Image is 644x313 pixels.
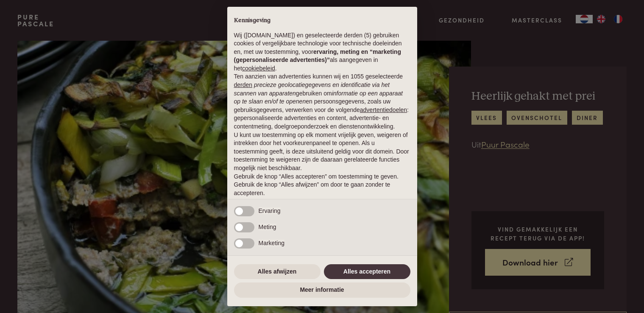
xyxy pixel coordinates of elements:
button: Alles afwijzen [234,264,321,279]
h2: Kennisgeving [234,17,410,25]
p: U kunt uw toestemming op elk moment vrijelijk geven, weigeren of intrekken door het voorkeurenpan... [234,131,410,173]
span: Marketing [259,240,284,246]
p: Wij ([DOMAIN_NAME]) en geselecteerde derden (5) gebruiken cookies of vergelijkbare technologie vo... [234,31,410,73]
em: precieze geolocatiegegevens en identificatie via het scannen van apparaten [234,81,390,97]
strong: ervaring, meting en “marketing (gepersonaliseerde advertenties)” [234,48,401,64]
button: Meer informatie [234,282,410,298]
button: Alles accepteren [324,264,410,279]
span: Meting [259,224,276,230]
button: advertentiedoelen [360,106,407,115]
button: derden [234,81,253,89]
a: cookiebeleid [242,65,275,72]
p: Gebruik de knop “Alles accepteren” om toestemming te geven. Gebruik de knop “Alles afwijzen” om d... [234,173,410,198]
p: Ten aanzien van advertenties kunnen wij en 1055 geselecteerde gebruiken om en persoonsgegevens, z... [234,73,410,131]
span: Ervaring [259,207,281,214]
em: informatie op een apparaat op te slaan en/of te openen [234,90,403,105]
